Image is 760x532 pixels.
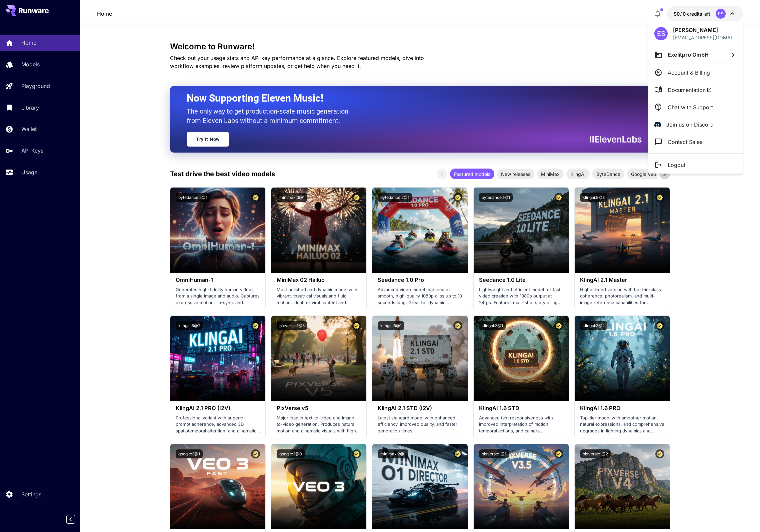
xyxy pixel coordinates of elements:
div: ES [654,27,668,40]
div: ai@exelitpro.com [673,34,737,41]
p: Contact Sales [668,138,702,146]
p: [PERSON_NAME] [673,26,737,34]
p: Chat with Support [668,103,713,111]
p: [EMAIL_ADDRESS][DOMAIN_NAME] [673,34,737,41]
span: Documentation [668,86,712,94]
p: Logout [668,161,685,169]
button: Exelitpro GmbH [648,46,743,64]
p: Join us on Discord [666,121,714,129]
span: Exelitpro GmbH [668,51,709,58]
p: Account & Billing [668,69,710,77]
